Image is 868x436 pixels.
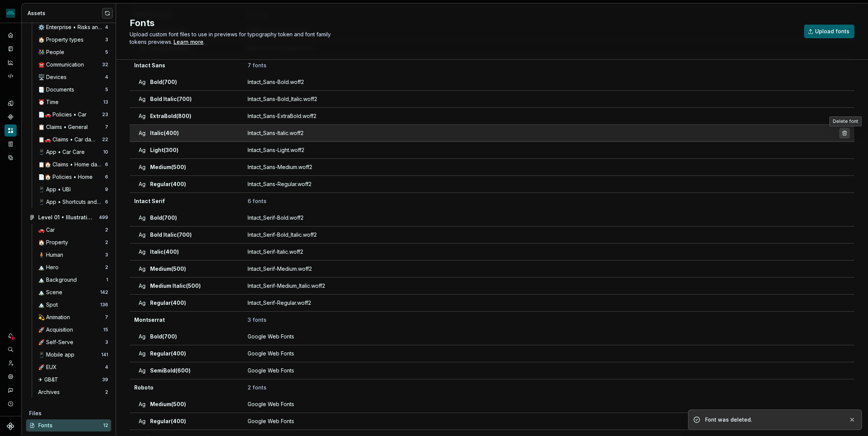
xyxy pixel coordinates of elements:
img: 418c6d47-6da6-4103-8b13-b5999f8989a1.png [6,9,15,18]
a: Learn more [174,38,203,46]
div: 7 [105,124,108,130]
span: Ag [139,282,146,290]
span: Ag [139,163,146,171]
a: Settings [5,371,17,383]
div: Design tokens [5,97,17,109]
button: Notifications [5,330,17,342]
div: 15 [103,327,108,333]
span: Ag [139,417,146,425]
a: 📋🏠 Claims • Home damage types6 [35,158,111,171]
a: 🧍 Human3 [35,249,111,261]
div: 2 [105,389,108,395]
div: ☎️ Communication [38,61,87,68]
a: ⚙️ Enterprise • Risks and LOBs4 [35,21,111,33]
a: Invite team [5,357,17,369]
div: 2 [105,227,108,233]
span: Bold (700) [150,78,177,86]
div: Google Web Fonts [248,417,834,425]
a: ☎️ Communication32 [35,59,111,71]
div: 📱 App • Car Care [38,148,88,156]
div: 22 [102,137,108,143]
div: 💫 Animation [38,313,73,321]
a: 🏔️ Background1 [35,274,111,286]
div: Level 01 • Illustrations [38,214,95,221]
div: 📋 Claims • General [38,123,91,131]
span: Medium (500) [150,265,186,273]
td: Roboto [130,379,243,396]
div: 👫 People [38,48,67,56]
svg: Supernova Logo [7,422,14,430]
span: Ag [139,180,146,188]
span: Ag [139,299,146,307]
div: 6 [105,161,108,168]
span: Regular (400) [150,417,186,425]
span: Ag [139,367,146,374]
a: 📱 App • Shortcuts and menu6 [35,196,111,208]
div: Intact_Serif-Medium.woff2 [248,265,834,273]
span: Light (300) [150,146,178,154]
div: 🏔️ Hero [38,264,62,271]
div: 📄🏠 Policies • Home [38,173,96,181]
div: 📋🏠 Claims • Home damage types [38,161,105,168]
button: Contact support [5,384,17,396]
div: 23 [102,112,108,118]
span: Upload fonts [815,28,849,35]
div: Google Web Fonts [248,400,834,408]
button: Search ⌘K [5,343,17,355]
div: 12 [103,422,108,428]
span: SemiBold (600) [150,367,191,374]
div: Google Web Fonts [248,333,834,340]
div: Intact_Serif-Italic.woff2 [248,248,834,256]
a: Code automation [5,70,17,82]
span: ExtraBold (800) [150,112,191,120]
div: 🚀 Self-Serve [38,338,76,346]
a: Storybook stories [5,138,17,150]
div: 📱 App • Shortcuts and menu [38,198,105,206]
a: Data sources [5,152,17,164]
div: Intact_Serif-Bold_Italic.woff2 [248,231,834,239]
div: 📄🚗 Policies • Car [38,111,90,118]
span: Ag [139,78,146,86]
td: Intact Sans [130,57,243,74]
a: Components [5,111,17,123]
div: 4 [105,364,108,370]
div: 1 [106,277,108,283]
span: Ag [139,112,146,120]
span: Ag [139,248,146,256]
div: Intact_Sans-Bold.woff2 [248,78,834,86]
span: Regular (400) [150,350,186,357]
span: Bold Italic (700) [150,95,192,103]
div: Intact_Sans-Light.woff2 [248,146,834,154]
span: Ag [139,265,146,273]
a: 🚀 Acquisition15 [35,324,111,336]
div: 10 [103,149,108,155]
div: Home [5,29,17,41]
div: 📑 Documents [38,86,77,93]
span: Medium (500) [150,400,186,408]
div: 🖥️ Devices [38,73,70,81]
a: 🏔️ Spot136 [35,299,111,311]
a: 👫 People5 [35,46,111,58]
div: Delete font [829,116,862,126]
div: 5 [105,87,108,93]
a: 📱 App • UBI9 [35,183,111,196]
div: 499 [99,214,108,220]
td: Montserrat [130,312,243,329]
span: Medium (500) [150,163,186,171]
div: Google Web Fonts [248,367,834,374]
a: 📋 Claims • General7 [35,121,111,133]
div: Intact_Serif-Medium_Italic.woff2 [248,282,834,290]
div: 9 [105,186,108,192]
span: 2 fonts [248,384,267,391]
div: 🏔️ Background [38,276,80,284]
div: Intact_Sans-Medium.woff2 [248,163,834,171]
span: Italic (400) [150,248,179,256]
div: Assets [5,124,17,137]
